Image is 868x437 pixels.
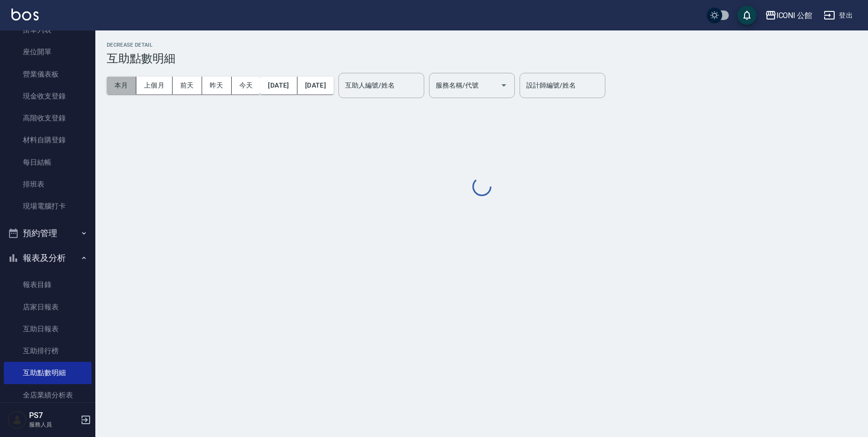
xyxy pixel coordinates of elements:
[107,42,857,48] h2: Decrease Detail
[776,10,813,21] div: ICONI 公館
[4,19,92,41] a: 掛單列表
[29,411,78,420] h5: PS7
[4,195,92,217] a: 現場電腦打卡
[761,6,817,25] button: ICONI 公館
[4,63,92,85] a: 營業儀表板
[4,296,92,318] a: 店家日報表
[4,318,92,340] a: 互助日報表
[4,362,92,384] a: 互助點數明細
[136,77,173,94] button: 上個月
[4,85,92,107] a: 現金收支登錄
[297,77,334,94] button: [DATE]
[4,129,92,151] a: 材料自購登錄
[107,77,136,94] button: 本月
[4,151,92,173] a: 每日結帳
[8,410,27,429] img: Person
[737,6,756,25] button: save
[107,52,857,65] h3: 互助點數明細
[260,77,297,94] button: [DATE]
[820,7,857,24] button: 登出
[29,420,78,429] p: 服務人員
[4,41,92,63] a: 座位開單
[4,340,92,362] a: 互助排行榜
[4,384,92,406] a: 全店業績分析表
[232,77,261,94] button: 今天
[202,77,232,94] button: 昨天
[4,274,92,296] a: 報表目錄
[4,107,92,129] a: 高階收支登錄
[4,173,92,195] a: 排班表
[496,78,511,93] button: Open
[173,77,202,94] button: 前天
[4,221,92,246] button: 預約管理
[4,246,92,270] button: 報表及分析
[11,9,39,20] img: Logo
